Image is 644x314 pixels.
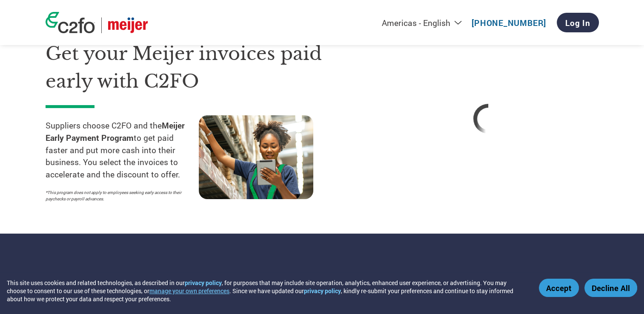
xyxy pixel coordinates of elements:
[539,279,579,297] button: Accept
[46,120,185,143] strong: Meijer Early Payment Program
[584,279,637,297] button: Decline All
[46,271,312,288] h3: How the program works
[46,40,352,95] h1: Get your Meijer invoices paid early with C2FO
[557,13,599,32] a: Log In
[185,279,222,287] a: privacy policy
[149,287,229,295] button: manage your own preferences
[46,12,95,33] img: c2fo logo
[199,115,313,199] img: supply chain worker
[7,279,527,303] div: This site uses cookies and related technologies, as described in our , for purposes that may incl...
[304,287,341,295] a: privacy policy
[46,120,199,181] p: Suppliers choose C2FO and the to get paid faster and put more cash into their business. You selec...
[46,189,190,202] p: *This program does not apply to employees seeking early access to their paychecks or payroll adva...
[108,17,148,33] img: Meijer
[472,17,546,28] a: [PHONE_NUMBER]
